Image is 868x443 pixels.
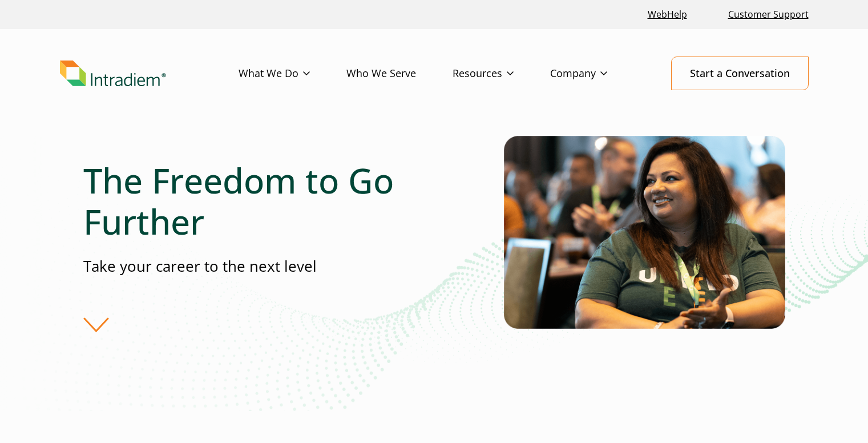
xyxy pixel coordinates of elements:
[239,57,346,90] a: What We Do
[60,61,239,87] a: Link to homepage of Intradiem
[643,2,692,27] a: Link opens in a new window
[60,61,166,87] img: Intradiem
[453,57,550,90] a: Resources
[346,57,453,90] a: Who We Serve
[83,256,434,277] p: Take your career to the next level
[83,160,434,242] h1: The Freedom to Go Further
[671,57,809,90] a: Start a Conversation
[724,2,813,27] a: Customer Support
[550,57,644,90] a: Company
